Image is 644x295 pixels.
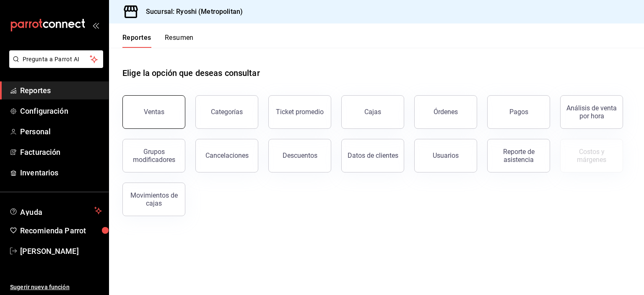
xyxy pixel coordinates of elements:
span: Inventarios [20,167,102,178]
span: Reportes [20,85,102,96]
div: Cancelaciones [205,151,249,159]
button: Datos de clientes [341,139,404,172]
span: Pregunta a Parrot AI [23,55,90,64]
div: Ticket promedio [276,108,324,116]
div: Análisis de venta por hora [566,104,618,120]
button: Análisis de venta por hora [560,95,623,129]
span: Personal [20,126,102,137]
button: Contrata inventarios para ver este reporte [560,139,623,172]
button: Reporte de asistencia [487,139,550,172]
div: Datos de clientes [348,151,398,159]
span: [PERSON_NAME] [20,245,102,257]
a: Cajas [341,95,404,129]
span: Ayuda [20,206,91,216]
button: Movimientos de cajas [122,183,185,216]
div: Cajas [364,107,382,117]
button: Reportes [122,34,151,48]
div: Categorías [211,108,243,116]
span: Recomienda Parrot [20,225,102,236]
button: Pregunta a Parrot AI [9,50,103,68]
a: Pregunta a Parrot AI [6,61,103,70]
div: Descuentos [283,151,317,159]
div: Costos y márgenes [566,148,618,164]
h1: Elige la opción que deseas consultar [122,67,260,79]
button: Grupos modificadores [122,139,185,172]
h3: Sucursal: Ryoshi (Metropolitan) [139,7,243,17]
div: Grupos modificadores [128,148,180,164]
div: Movimientos de cajas [128,191,180,207]
button: Ventas [122,95,185,129]
span: Sugerir nueva función [10,283,102,292]
div: Usuarios [433,151,459,159]
button: Cancelaciones [195,139,258,172]
button: Resumen [165,34,194,48]
button: Categorías [195,95,258,129]
span: Configuración [20,105,102,117]
span: Facturación [20,146,102,158]
button: open_drawer_menu [92,22,99,29]
div: Reporte de asistencia [493,148,545,164]
button: Órdenes [414,95,477,129]
div: Ventas [144,108,164,116]
button: Pagos [487,95,550,129]
div: Órdenes [434,108,458,116]
button: Usuarios [414,139,477,172]
button: Ticket promedio [268,95,331,129]
button: Descuentos [268,139,331,172]
div: Pagos [509,108,528,116]
div: navigation tabs [122,34,194,48]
